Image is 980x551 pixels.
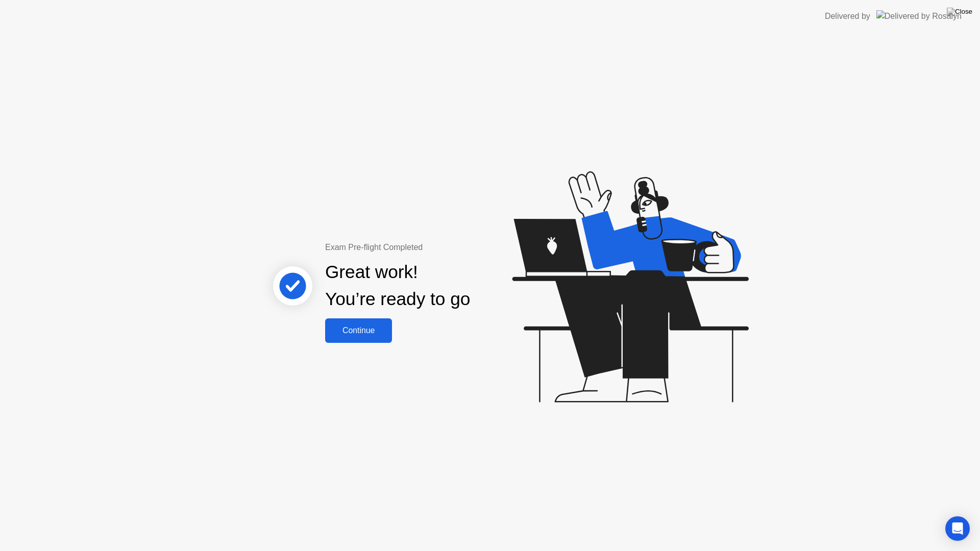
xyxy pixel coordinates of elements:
div: Exam Pre-flight Completed [325,241,536,254]
div: Open Intercom Messenger [945,516,970,541]
img: Close [947,8,972,16]
div: Delivered by [825,10,870,22]
img: Delivered by Rosalyn [876,10,962,22]
div: Great work! You’re ready to go [325,259,470,313]
button: Continue [325,318,392,343]
div: Continue [328,326,389,335]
